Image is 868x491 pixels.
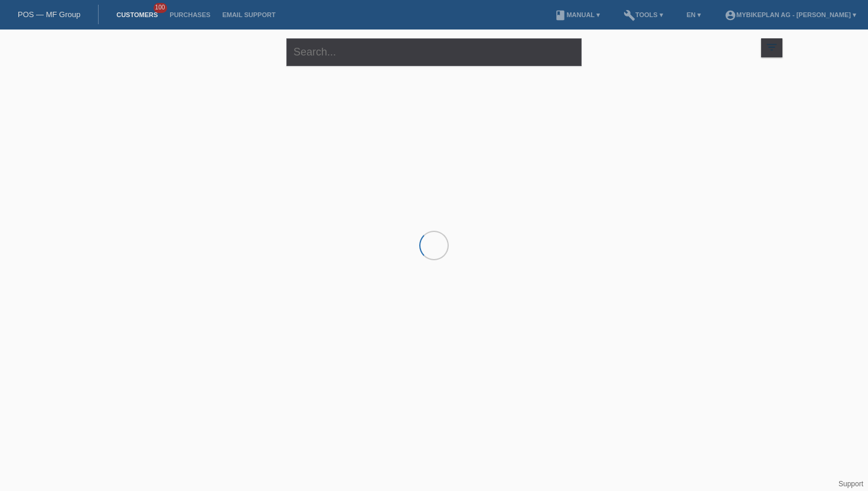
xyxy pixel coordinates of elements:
[18,10,80,19] a: POS — MF Group
[725,9,736,21] i: account_circle
[554,9,566,21] i: book
[216,11,281,18] a: Email Support
[618,11,669,18] a: buildTools ▾
[765,41,778,54] i: filter_list
[286,38,582,66] input: Search...
[681,11,707,18] a: EN ▾
[154,3,168,13] span: 100
[838,480,863,488] a: Support
[110,11,164,18] a: Customers
[549,11,606,18] a: bookManual ▾
[164,11,216,18] a: Purchases
[624,9,635,21] i: build
[719,11,862,18] a: account_circleMybikeplan AG - [PERSON_NAME] ▾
